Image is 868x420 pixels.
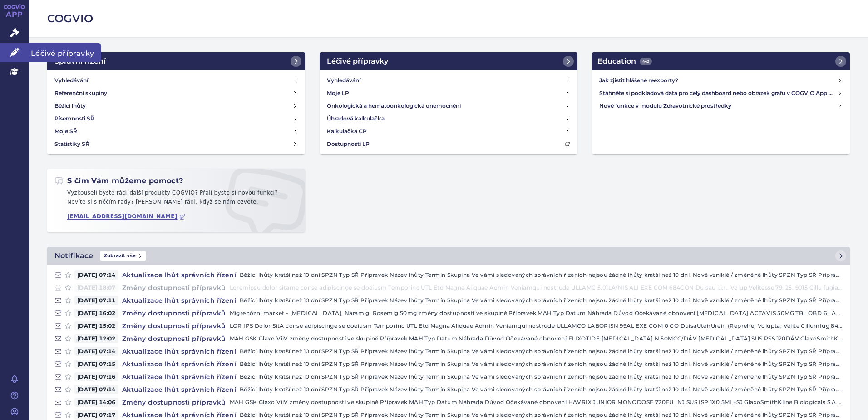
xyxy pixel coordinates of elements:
a: Dostupnosti LP [323,138,574,150]
a: Úhradová kalkulačka [323,112,574,125]
a: Moje SŘ [51,125,301,138]
a: Léčivé přípravky [320,52,577,70]
a: Správní řízení [47,52,305,70]
h4: Změny dostupnosti přípravků [118,321,230,330]
span: [DATE] 18:07 [74,283,118,292]
h4: Aktualizace lhůt správních řízení [118,296,240,305]
span: Zobrazit vše [100,251,146,261]
h2: Education [597,56,652,67]
a: Moje LP [323,87,574,100]
p: Běžící lhůty kratší než 10 dní SPZN Typ SŘ Přípravek Název lhůty Termín Skupina Ve vámi sledovaný... [240,347,843,356]
a: Onkologická a hematoonkologická onemocnění [323,100,574,112]
h4: Statistiky SŘ [54,140,89,149]
h4: Jak zjistit hlášené reexporty? [599,76,837,85]
a: Běžící lhůty [51,100,301,112]
h2: COGVIO [47,11,850,26]
p: Běžící lhůty kratší než 10 dní SPZN Typ SŘ Přípravek Název lhůty Termín Skupina Ve vámi sledovaný... [240,296,843,305]
h4: Referenční skupiny [54,89,107,98]
span: 442 [640,58,652,65]
h4: Písemnosti SŘ [54,114,94,123]
h4: Aktualizace lhůt správních řízení [118,372,240,381]
h4: Onkologická a hematoonkologická onemocnění [327,101,461,110]
h4: Kalkulačka CP [327,127,367,136]
span: [DATE] 07:16 [74,372,118,381]
p: MAH GSK Glaxo ViiV změny dostupností ve skupině Přípravek MAH Typ Datum Náhrada Důvod Očekávané o... [230,334,843,343]
a: Statistiky SŘ [51,138,301,150]
a: Stáhněte si podkladová data pro celý dashboard nebo obrázek grafu v COGVIO App modulu Analytics [596,87,846,100]
h4: Aktualizace lhůt správních řízení [118,410,240,420]
a: NotifikaceZobrazit vše [47,247,850,265]
p: Běžící lhůty kratší než 10 dní SPZN Typ SŘ Přípravek Název lhůty Termín Skupina Ve vámi sledovaný... [240,385,843,394]
span: [DATE] 16:02 [74,309,118,318]
h2: Notifikace [54,250,93,261]
p: Běžící lhůty kratší než 10 dní SPZN Typ SŘ Přípravek Název lhůty Termín Skupina Ve vámi sledovaný... [240,360,843,369]
h2: Léčivé přípravky [327,56,388,67]
span: [DATE] 12:02 [74,334,118,343]
h2: S čím Vám můžeme pomoct? [54,176,183,186]
p: Vyzkoušeli byste rádi další produkty COGVIO? Přáli byste si novou funkci? Nevíte si s něčím rady?... [54,189,298,210]
span: [DATE] 07:14 [74,347,118,356]
p: LOR IPS Dolor SitA conse adipiscinge se doeiusm Temporinc UTL Etd Magna Aliquae Admin Veniamqui n... [230,321,843,330]
h4: Stáhněte si podkladová data pro celý dashboard nebo obrázek grafu v COGVIO App modulu Analytics [599,89,837,98]
h4: Vyhledávání [54,76,88,85]
span: [DATE] 07:14 [74,385,118,394]
a: Vyhledávání [51,74,301,87]
span: Léčivé přípravky [29,43,101,62]
h4: Změny dostupnosti přípravků [118,334,230,343]
h4: Běžící lhůty [54,101,86,110]
h4: Nové funkce v modulu Zdravotnické prostředky [599,101,837,110]
h4: Aktualizace lhůt správních řízení [118,385,240,394]
a: Jak zjistit hlášené reexporty? [596,74,846,87]
a: Nové funkce v modulu Zdravotnické prostředky [596,100,846,112]
p: Běžící lhůty kratší než 10 dní SPZN Typ SŘ Přípravek Název lhůty Termín Skupina Ve vámi sledovaný... [240,270,843,280]
span: [DATE] 07:17 [74,410,118,420]
a: Vyhledávání [323,74,574,87]
h4: Změny dostupnosti přípravků [118,398,230,407]
h4: Dostupnosti LP [327,140,370,149]
p: Migrenózní market - [MEDICAL_DATA], Naramig, Rosemig 50mg změny dostupností ve skupině Přípravek ... [230,309,843,318]
h4: Aktualizace lhůt správních řízení [118,360,240,369]
a: Referenční skupiny [51,87,301,100]
p: Běžící lhůty kratší než 10 dní SPZN Typ SŘ Přípravek Název lhůty Termín Skupina Ve vámi sledovaný... [240,410,843,420]
p: Loremipsu dolor sitame conse adipiscinge se doeiusm Temporinc UTL Etd Magna Aliquae Admin Veniamq... [230,283,843,292]
span: [DATE] 15:02 [74,321,118,330]
a: Písemnosti SŘ [51,112,301,125]
span: [DATE] 14:06 [74,398,118,407]
h4: Moje SŘ [54,127,77,136]
p: MAH GSK Glaxo ViiV změny dostupností ve skupině Přípravek MAH Typ Datum Náhrada Důvod Očekávané o... [230,398,843,407]
h4: Aktualizace lhůt správních řízení [118,347,240,356]
span: [DATE] 07:14 [74,270,118,280]
span: [DATE] 07:11 [74,296,118,305]
h4: Úhradová kalkulačka [327,114,385,123]
p: Běžící lhůty kratší než 10 dní SPZN Typ SŘ Přípravek Název lhůty Termín Skupina Ve vámi sledovaný... [240,372,843,381]
a: Education442 [592,52,850,70]
h4: Moje LP [327,89,349,98]
a: Kalkulačka CP [323,125,574,138]
span: [DATE] 07:15 [74,360,118,369]
h4: Aktualizace lhůt správních řízení [118,270,240,280]
h4: Změny dostupnosti přípravků [118,309,230,318]
a: [EMAIL_ADDRESS][DOMAIN_NAME] [67,213,186,220]
h4: Změny dostupnosti přípravků [118,283,230,292]
h4: Vyhledávání [327,76,360,85]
